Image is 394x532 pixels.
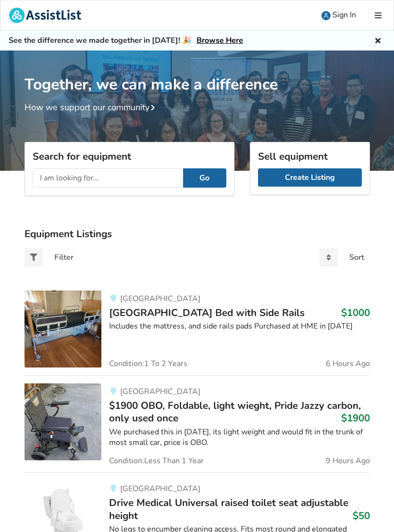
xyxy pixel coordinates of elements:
[120,483,200,494] span: [GEOGRAPHIC_DATA]
[109,321,370,332] div: Includes the mattress, and side rails pads Purchased at HME in [DATE]
[109,457,204,465] span: Condition: Less Than 1 Year
[313,0,365,30] a: user icon Sign In
[54,253,74,261] div: Filter
[197,35,243,46] a: Browse Here
[25,375,370,473] a: mobility-$1900 obo, foldable, light wieght, pride jazzy carbon, only used once [GEOGRAPHIC_DATA]$...
[33,168,183,188] input: I am looking for...
[109,496,348,522] span: Drive Medical Universal raised toilet seat adjustable height
[25,101,159,113] a: How we support our community
[341,306,370,319] h3: $1000
[332,10,356,20] span: Sign In
[109,427,370,449] div: We purchased this in [DATE], its light weight and would fit in the trunk of most small car, price...
[321,11,331,20] img: user icon
[183,168,226,188] button: Go
[9,8,81,23] img: assistlist-logo
[25,291,101,367] img: bedroom equipment-halsa hospital bed with side rails
[341,412,370,424] h3: $1900
[109,360,187,367] span: Condition: 1 To 2 Years
[25,291,370,375] a: bedroom equipment-halsa hospital bed with side rails[GEOGRAPHIC_DATA][GEOGRAPHIC_DATA] Bed with S...
[33,150,226,163] h3: Search for equipment
[25,228,370,240] h3: Equipment Listings
[9,36,243,46] h5: See the difference we made together in [DATE]! 🎉
[109,399,361,425] span: $1900 OBO, Foldable, light wieght, Pride Jazzy carbon, only used once
[25,51,370,94] h1: Together, we can make a difference
[326,360,370,367] span: 6 Hours Ago
[25,383,101,460] img: mobility-$1900 obo, foldable, light wieght, pride jazzy carbon, only used once
[120,293,200,304] span: [GEOGRAPHIC_DATA]
[258,168,362,187] a: Create Listing
[120,386,200,397] span: [GEOGRAPHIC_DATA]
[353,509,370,522] h3: $50
[109,306,305,319] span: [GEOGRAPHIC_DATA] Bed with Side Rails
[258,150,362,163] h3: Sell equipment
[326,457,370,465] span: 9 Hours Ago
[349,253,364,261] div: Sort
